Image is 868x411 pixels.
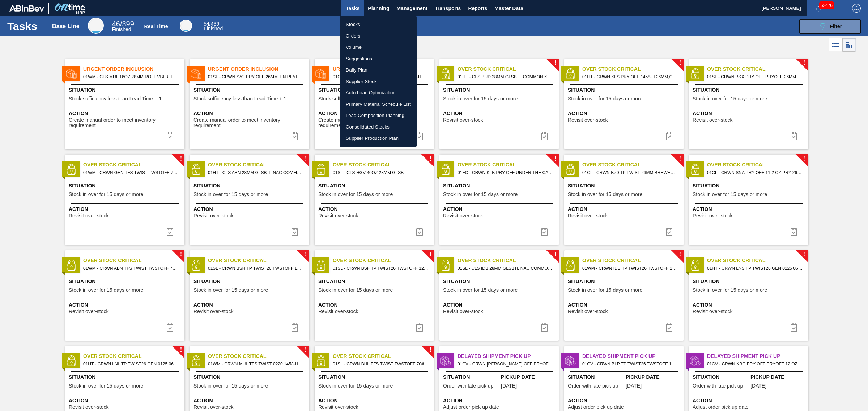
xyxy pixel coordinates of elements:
a: Primary Material Schedule List [340,99,417,110]
a: Supplier Stock [340,76,417,87]
a: Orders [340,30,417,42]
a: Stocks [340,19,417,30]
a: Load Composition Planning [340,110,417,121]
a: Suggestions [340,53,417,65]
a: Daily Plan [340,64,417,76]
a: Consolidated Stocks [340,121,417,133]
a: Auto Load Optimization [340,87,417,99]
a: Volume [340,42,417,53]
a: Supplier Production Plan [340,133,417,144]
